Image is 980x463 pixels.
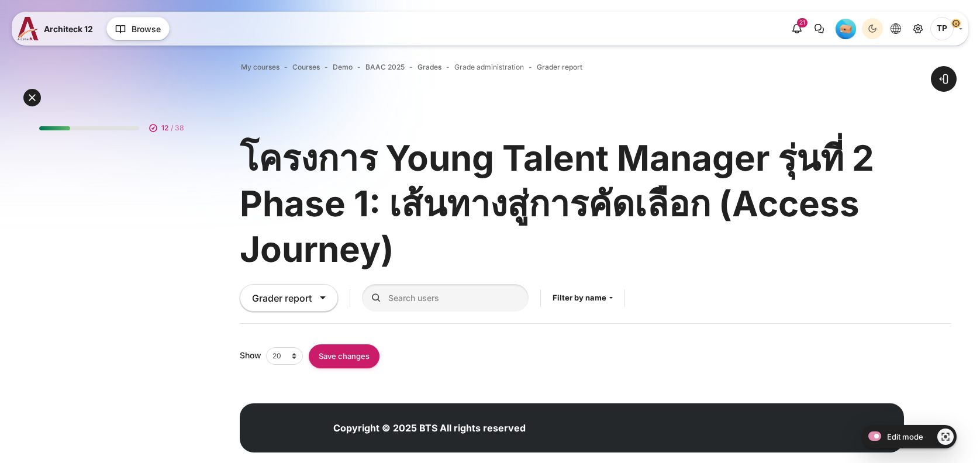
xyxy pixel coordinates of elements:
div: Level #1 [836,18,856,39]
span: Grade administration [454,62,524,72]
span: Browse [132,23,161,35]
a: 12 / 38 [30,110,198,140]
img: Level #1 [836,19,856,39]
div: Dark Mode [864,20,881,37]
img: A12 [18,17,39,40]
span: Edit mode [887,432,923,441]
section: Content [240,125,951,385]
span: / 38 [171,123,184,133]
a: User menu [930,17,962,40]
a: BAAC 2025 [365,62,405,72]
h1: โครงการ Young Talent Manager รุ่นที่ 2 Phase 1: เส้นทางสู่การคัดเลือก (Access Journey) [240,135,951,272]
input: Save changes [309,344,379,368]
a: Site administration [907,18,929,39]
button: Languages [885,18,906,39]
span: Architeck 12 [44,23,93,35]
button: There are 0 unread conversations [809,18,830,39]
nav: Navigation bar [240,60,904,75]
select: Show [266,347,303,365]
a: Demo [333,62,353,72]
input: Search users [362,284,529,312]
a: Courses [292,62,320,72]
button: Light Mode Dark Mode [862,18,883,39]
label: Show [240,347,303,365]
div: Show notification window with 21 new notifications [786,18,808,39]
a: Grader report [537,62,582,72]
strong: Copyright © 2025 BTS All rights reserved [333,422,526,434]
div: 21 [797,18,808,27]
button: Browse [106,17,170,40]
div: Filter by name [553,292,613,304]
div: Grader report [240,284,338,312]
div: 31% [39,126,70,130]
a: Show/Hide - Region [937,429,954,445]
a: Grades [417,62,441,72]
a: A12 A12 Architeck 12 [18,17,98,40]
a: My courses [241,62,279,72]
span: Thanyaphon Pongpaichet [930,17,954,40]
span: 12 [161,123,168,133]
a: Level #1 [831,18,861,39]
